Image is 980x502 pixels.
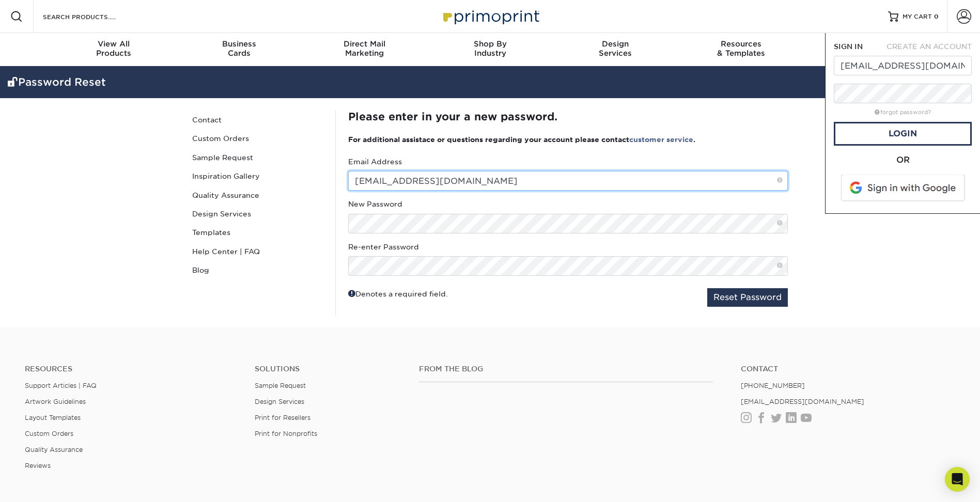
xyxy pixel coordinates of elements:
[834,42,863,51] span: SIGN IN
[427,33,553,66] a: Shop ByIndustry
[25,446,83,453] a: Quality Assurance
[302,39,427,58] div: Marketing
[348,111,788,123] h2: Please enter in your a new password.
[707,288,788,307] button: Reset Password
[25,414,81,421] a: Layout Templates
[678,39,804,49] span: Resources
[419,365,713,373] h4: From the Blog
[188,111,328,129] a: Contact
[553,33,678,66] a: DesignServices
[302,33,427,66] a: Direct MailMarketing
[51,33,177,66] a: View AllProducts
[188,223,328,242] a: Templates
[427,39,553,58] div: Industry
[886,42,972,51] span: CREATE AN ACCOUNT
[25,382,97,389] a: Support Articles | FAQ
[804,39,929,49] span: Contact
[804,39,929,58] div: & Support
[934,13,939,20] span: 0
[255,414,310,421] a: Print for Resellers
[255,365,403,373] h4: Solutions
[25,462,51,469] a: Reviews
[875,109,931,116] a: forgot password?
[176,39,302,49] span: Business
[25,430,73,437] a: Custom Orders
[439,5,542,27] img: Primoprint
[678,33,804,66] a: Resources& Templates
[741,382,805,389] a: [PHONE_NUMBER]
[629,135,693,144] a: customer service
[678,39,804,58] div: & Templates
[188,205,328,223] a: Design Services
[302,39,427,49] span: Direct Mail
[348,135,788,144] h3: For additional assistace or questions regarding your account please contact .
[741,365,955,373] a: Contact
[804,33,929,66] a: Contact& Support
[188,186,328,205] a: Quality Assurance
[51,39,177,49] span: View All
[3,470,88,498] iframe: Google Customer Reviews
[553,39,678,49] span: Design
[42,10,143,23] input: SEARCH PRODUCTS.....
[255,398,304,405] a: Design Services
[188,129,328,148] a: Custom Orders
[176,39,302,58] div: Cards
[427,39,553,49] span: Shop By
[176,33,302,66] a: BusinessCards
[188,242,328,261] a: Help Center | FAQ
[255,430,317,437] a: Print for Nonprofits
[834,56,972,75] input: Email
[188,261,328,279] a: Blog
[25,365,239,373] h4: Resources
[741,398,864,405] a: [EMAIL_ADDRESS][DOMAIN_NAME]
[188,148,328,167] a: Sample Request
[348,156,402,167] label: Email Address
[348,242,419,252] label: Re-enter Password
[834,122,972,146] a: Login
[51,39,177,58] div: Products
[348,199,402,209] label: New Password
[834,154,972,166] div: OR
[945,467,970,492] div: Open Intercom Messenger
[25,398,86,405] a: Artwork Guidelines
[553,39,678,58] div: Services
[188,167,328,185] a: Inspiration Gallery
[903,12,932,21] span: MY CART
[348,288,448,299] div: Denotes a required field.
[255,382,306,389] a: Sample Request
